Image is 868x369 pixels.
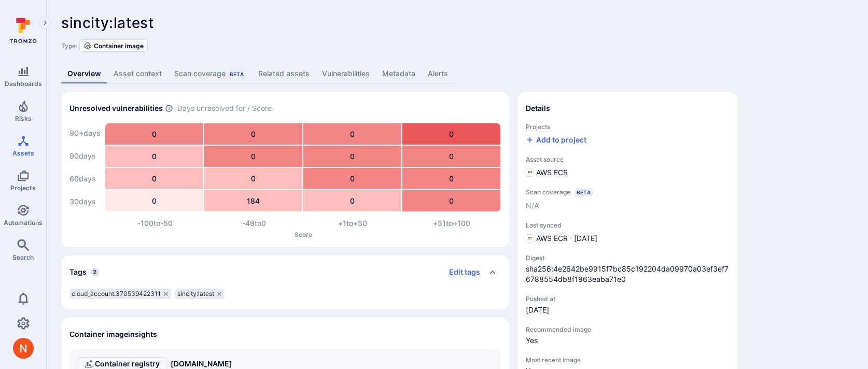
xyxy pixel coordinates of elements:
[69,146,101,166] div: 90 days
[441,264,480,280] button: Edit tags
[13,338,34,359] img: ACg8ocIprwjrgDQnDsNSk9Ghn5p5-B8DpAKWoJ5Gi9syOE4K59tr4Q=s96-c
[204,123,302,145] div: 0
[105,123,203,145] div: 0
[4,219,43,226] span: Automations
[316,64,376,83] a: Vulnerabilities
[402,218,501,229] div: +51 to +100
[12,253,34,261] span: Search
[303,190,401,211] div: 0
[72,290,161,298] span: cloud_account:370539422311
[526,123,729,131] span: Projects
[13,338,34,359] div: Neeren Patki
[252,64,316,83] a: Related assets
[526,335,729,346] span: recommended-image
[174,68,246,79] div: Scan coverage
[376,64,422,83] a: Metadata
[69,191,101,212] div: 30 days
[526,305,609,315] span: pushed-at
[526,135,586,145] button: Add to project
[526,188,570,196] span: Scan coverage
[205,218,304,229] div: -49 to 0
[303,168,401,189] div: 0
[526,167,568,178] div: AWS ECR
[171,359,232,369] a: [DOMAIN_NAME]
[526,103,550,113] h2: Details
[526,254,729,262] span: Digest
[526,155,729,163] span: Asset source
[39,17,51,29] button: Expand navigation menu
[402,168,500,189] div: 0
[526,356,729,364] span: Most recent image
[204,168,302,189] div: 0
[10,184,36,192] span: Projects
[95,359,160,369] span: Container registry
[303,146,401,167] div: 0
[526,201,539,211] span: N/A
[570,233,572,244] p: ·
[402,123,500,145] div: 0
[105,168,203,189] div: 0
[107,64,168,83] a: Asset context
[228,70,246,78] div: Beta
[12,149,34,157] span: Assets
[526,295,609,303] span: Pushed at
[15,115,32,122] span: Risks
[303,218,402,229] div: +1 to +50
[61,256,509,289] div: Collapse tags
[165,103,173,114] span: Number of vulnerabilities in status ‘Open’ ‘Triaged’ and ‘In process’ divided by score and scanne...
[536,233,568,244] span: AWS ECR
[41,19,49,27] i: Expand navigation menu
[526,221,729,229] span: Last synced
[69,289,171,299] div: cloud_account:370539422311
[574,233,597,244] span: [DATE]
[402,190,500,211] div: 0
[91,268,99,276] span: 2
[61,42,77,50] span: Type:
[105,146,203,167] div: 0
[94,42,144,50] span: Container image
[61,64,107,83] a: Overview
[177,103,272,114] span: Days unresolved for / Score
[422,64,454,83] a: Alerts
[204,146,302,167] div: 0
[526,325,729,333] span: Recommended image
[402,146,500,167] div: 0
[575,188,593,196] div: Beta
[69,123,101,144] div: 90+ days
[5,80,42,88] span: Dashboards
[61,14,153,32] span: sincity:latest
[69,168,101,189] div: 60 days
[303,123,401,145] div: 0
[204,190,302,211] div: 184
[526,264,729,285] span: sha256:4e2642be9915f7bc85c192204da09970a03ef3ef76788554db8f1963eaba71e0
[106,218,205,229] div: -100 to -50
[106,231,501,238] p: Score
[177,290,214,298] span: sincity:latest
[175,289,225,299] div: sincity:latest
[69,329,157,339] h2: Container image insights
[61,64,853,83] div: Asset tabs
[105,190,203,211] div: 0
[69,267,87,277] h2: Tags
[69,103,163,113] h2: Unresolved vulnerabilities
